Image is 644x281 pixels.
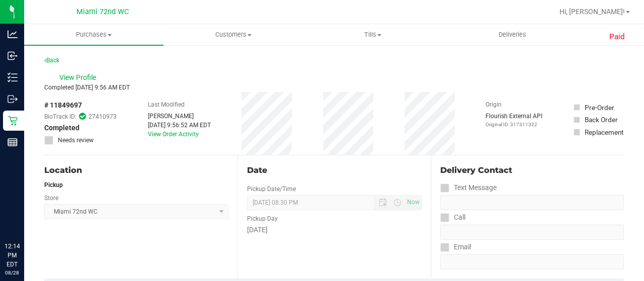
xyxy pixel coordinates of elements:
[440,210,465,225] label: Call
[485,30,540,39] span: Deliveries
[585,127,623,137] div: Replacement
[8,29,18,39] inline-svg: Analytics
[148,131,199,138] a: View Order Activity
[76,8,129,16] span: Miami 72nd WC
[44,84,130,91] span: Completed [DATE] 9:56 AM EDT
[44,181,63,189] strong: Pickup
[44,112,76,121] span: BioTrack ID:
[440,225,624,240] input: Format: (999) 999-9999
[443,24,582,45] a: Deliveries
[8,72,18,82] inline-svg: Inventory
[59,72,100,83] span: View Profile
[440,180,497,195] label: Text Message
[164,30,302,39] span: Customers
[303,30,442,39] span: Tills
[148,100,185,109] label: Last Modified
[8,51,18,61] inline-svg: Inbound
[24,30,164,39] span: Purchases
[58,136,94,145] span: Needs review
[8,137,18,147] inline-svg: Reports
[5,242,20,269] p: 12:14 PM EDT
[247,164,422,176] div: Date
[247,214,278,223] label: Pickup Day
[486,100,502,109] label: Origin
[10,201,40,231] iframe: Resource center
[247,225,422,235] div: [DATE]
[24,24,164,45] a: Purchases
[559,8,625,16] span: Hi, [PERSON_NAME]!
[89,112,117,121] span: 27410973
[5,269,20,276] p: 08/28
[303,24,442,45] a: Tills
[8,116,18,126] inline-svg: Retail
[440,240,471,254] label: Email
[44,164,228,176] div: Location
[164,24,303,45] a: Customers
[609,31,625,43] span: Paid
[8,94,18,104] inline-svg: Outbound
[440,164,624,176] div: Delivery Contact
[44,57,59,64] a: Back
[148,121,211,130] div: [DATE] 9:56:52 AM EDT
[148,112,211,121] div: [PERSON_NAME]
[486,112,542,128] div: Flourish External API
[585,103,614,113] div: Pre-Order
[44,194,58,203] label: Store
[440,195,624,210] input: Format: (999) 999-9999
[247,184,296,194] label: Pickup Date/Time
[585,115,618,125] div: Back Order
[44,123,79,133] span: Completed
[44,100,82,111] span: # 11849697
[486,121,542,128] p: Original ID: 317311322
[79,112,86,121] span: In Sync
